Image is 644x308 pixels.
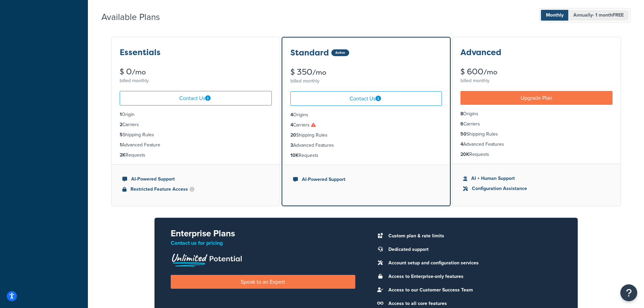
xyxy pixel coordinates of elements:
li: Advanced Features [460,141,613,148]
strong: 4 [460,141,463,148]
span: - 1 month [593,11,624,19]
h3: Advanced [460,48,501,57]
strong: 2 [120,121,122,128]
li: Advanced Feature [120,141,272,149]
li: Advanced Features [290,142,442,149]
span: Monthly [541,10,569,21]
li: AI-Powered Support [293,176,439,183]
a: Upgrade Plan [460,91,613,105]
li: Carriers [120,121,272,128]
small: /mo [483,67,497,77]
strong: 3 [290,142,293,149]
strong: 10K [290,152,299,159]
li: Shipping Rules [460,131,613,138]
li: Requests [120,151,272,159]
h3: Standard [290,48,329,57]
div: $ 350 [290,68,442,76]
li: Carriers [460,120,613,128]
strong: 4 [290,111,293,118]
strong: 6 [460,120,463,127]
li: AI + Human Support [463,175,610,182]
li: Access to our Customer Success Team [385,285,562,295]
li: AI-Powered Support [122,175,269,183]
div: $ 0 [120,68,272,76]
p: Contact us for pricing [171,238,355,248]
div: billed monthly [120,76,272,86]
strong: 20K [460,151,469,158]
a: Contact Us [290,91,442,106]
div: Active [331,49,349,56]
small: /mo [312,68,326,77]
div: billed monthly [460,76,613,86]
img: Unlimited Potential [171,251,242,267]
div: billed monthly [290,76,442,86]
li: Origins [460,110,613,118]
h2: Available Plans [101,12,170,22]
small: /mo [132,67,146,77]
li: Shipping Rules [120,131,272,139]
li: Origin [120,111,272,118]
div: $ 600 [460,68,613,76]
button: Monthly Annually- 1 monthFREE [539,8,630,22]
strong: 1 [120,111,122,118]
a: Speak to an Expert [171,275,355,289]
button: Open Resource Center [620,284,637,301]
strong: 4 [290,121,293,128]
li: Dedicated support [385,245,562,254]
span: Annually [568,10,629,21]
strong: 5 [120,131,123,138]
li: Carriers [290,121,442,129]
strong: 20 [290,132,296,139]
li: Configuration Assistance [463,185,610,192]
li: Requests [290,152,442,159]
h3: Essentials [120,48,161,57]
strong: 1 [120,141,122,148]
li: Account setup and configuration services [385,258,562,268]
li: Shipping Rules [290,132,442,139]
li: Requests [460,151,613,158]
li: Access to Enterprise-only features [385,272,562,281]
li: Origins [290,111,442,119]
h2: Enterprise Plans [171,229,355,238]
li: Restricted Feature Access [122,186,269,193]
b: FREE [613,11,624,19]
strong: 50 [460,131,467,138]
li: Custom plan & rate limits [385,231,562,241]
strong: 8 [460,110,463,117]
a: Contact Us [120,91,272,105]
strong: 2K [120,151,125,159]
